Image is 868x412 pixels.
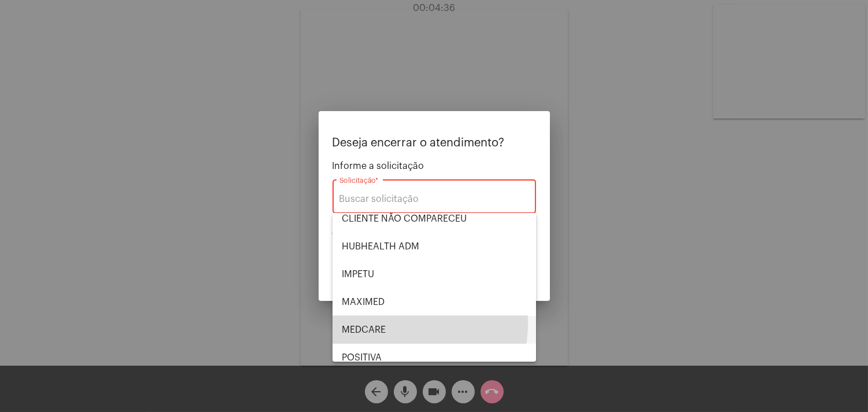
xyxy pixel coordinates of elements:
span: MEDCARE [342,316,527,344]
span: POSITIVA [342,344,527,371]
span: CLIENTE NÃO COMPARECEU [342,205,527,233]
span: MAXIMED [342,288,527,316]
p: Deseja encerrar o atendimento? [333,137,536,149]
input: Buscar solicitação [339,194,529,204]
span: IMPETU [342,260,527,288]
span: Informe a solicitação [333,161,536,171]
span: HUBHEALTH ADM [342,233,527,260]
